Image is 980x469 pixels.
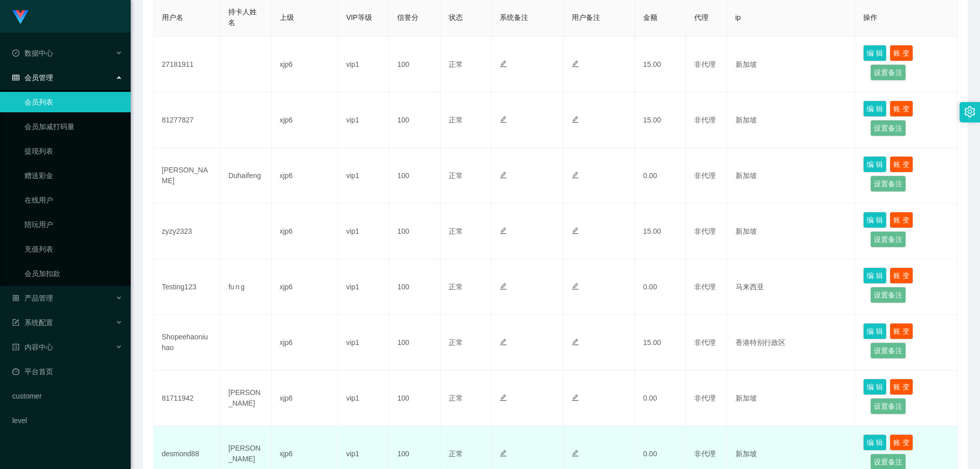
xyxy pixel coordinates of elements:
[500,60,507,67] i: 图标: edit
[863,267,887,284] button: 编 辑
[694,13,708,21] span: 代理
[863,101,887,117] button: 编 辑
[12,343,53,351] span: 内容中心
[12,49,53,57] span: 数据中心
[500,171,507,179] i: 图标: edit
[272,259,338,315] td: xjp6
[449,450,463,458] span: 正常
[449,227,463,235] span: 正常
[12,361,122,382] a: 图标: dashboard平台首页
[24,214,122,235] a: 陪玩用户
[338,148,389,204] td: vip1
[863,13,877,21] span: 操作
[863,45,887,61] button: 编 辑
[220,148,271,204] td: Duhaifeng
[272,315,338,371] td: xjp6
[338,92,389,148] td: vip1
[449,60,463,68] span: 正常
[694,283,716,291] span: 非代理
[272,37,338,92] td: xjp6
[12,73,53,82] span: 会员管理
[863,379,887,395] button: 编 辑
[228,8,257,27] span: 持卡人姓名
[870,231,906,248] button: 设置备注
[572,13,600,21] span: 用户备注
[449,171,463,180] span: 正常
[12,10,29,24] img: logo.9652507e.png
[154,259,220,315] td: Testing123
[694,227,716,235] span: 非代理
[500,116,507,123] i: 图标: edit
[890,434,913,451] button: 账 变
[635,315,686,371] td: 15.00
[154,315,220,371] td: Shopeehaoniuhao
[643,13,657,21] span: 金额
[572,338,579,345] i: 图标: edit
[12,74,19,81] i: 图标: table
[389,92,440,148] td: 100
[572,171,579,179] i: 图标: edit
[24,116,122,137] a: 会员加减打码量
[389,37,440,92] td: 100
[890,379,913,395] button: 账 变
[635,148,686,204] td: 0.00
[694,338,716,347] span: 非代理
[727,259,855,315] td: 马来西亚
[863,156,887,172] button: 编 辑
[389,148,440,204] td: 100
[635,37,686,92] td: 15.00
[635,92,686,148] td: 15.00
[24,141,122,161] a: 提现列表
[24,190,122,210] a: 在线用户
[890,156,913,172] button: 账 变
[727,204,855,259] td: 新加坡
[635,259,686,315] td: 0.00
[694,171,716,180] span: 非代理
[272,371,338,426] td: xjp6
[24,92,122,112] a: 会员列表
[12,294,19,302] i: 图标: appstore-o
[12,410,122,431] a: level
[12,319,19,326] i: 图标: form
[389,204,440,259] td: 100
[694,394,716,402] span: 非代理
[24,239,122,259] a: 充值列表
[272,148,338,204] td: xjp6
[863,434,887,451] button: 编 辑
[449,394,463,402] span: 正常
[694,60,716,68] span: 非代理
[154,148,220,204] td: [PERSON_NAME]
[154,92,220,148] td: 81277827
[727,315,855,371] td: 香港特别行政区
[500,338,507,345] i: 图标: edit
[280,13,294,21] span: 上级
[338,204,389,259] td: vip1
[500,13,528,21] span: 系统备注
[500,283,507,290] i: 图标: edit
[500,394,507,401] i: 图标: edit
[572,283,579,290] i: 图标: edit
[870,398,906,414] button: 设置备注
[694,116,716,124] span: 非代理
[12,50,19,57] i: 图标: check-circle-o
[220,371,271,426] td: [PERSON_NAME]
[24,165,122,186] a: 赠送彩金
[727,148,855,204] td: 新加坡
[890,45,913,61] button: 账 变
[870,176,906,192] button: 设置备注
[694,450,716,458] span: 非代理
[863,323,887,339] button: 编 辑
[389,259,440,315] td: 100
[727,371,855,426] td: 新加坡
[870,120,906,136] button: 设置备注
[389,371,440,426] td: 100
[272,204,338,259] td: xjp6
[154,37,220,92] td: 27181911
[572,394,579,401] i: 图标: edit
[870,287,906,303] button: 设置备注
[338,259,389,315] td: vip1
[449,338,463,347] span: 正常
[890,267,913,284] button: 账 变
[338,37,389,92] td: vip1
[12,318,53,327] span: 系统配置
